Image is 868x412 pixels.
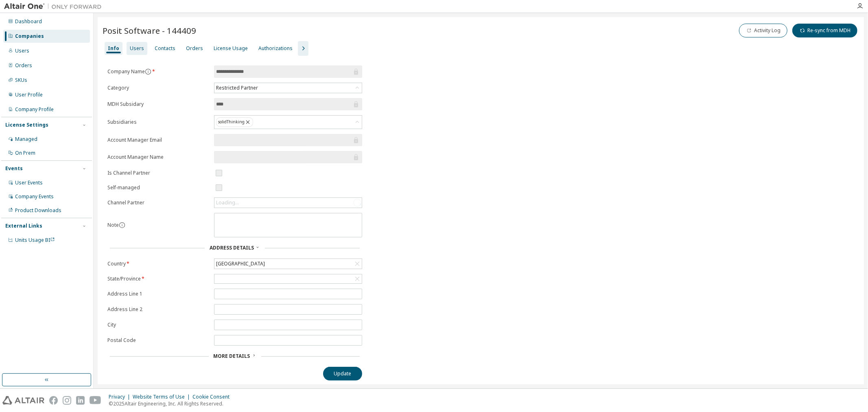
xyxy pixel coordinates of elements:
[107,276,209,282] label: State/Province
[107,101,209,107] label: MDH Subsidary
[15,207,61,214] div: Product Downloads
[2,396,44,405] img: altair_logo.svg
[109,400,234,407] p: © 2025 Altair Engineering, Inc. All Rights Reserved.
[155,45,175,52] div: Contacts
[107,337,209,344] label: Postal Code
[15,237,55,243] span: Units Usage BI
[145,68,151,75] button: information
[15,136,37,142] div: Managed
[214,259,362,269] div: [GEOGRAPHIC_DATA]
[15,62,32,69] div: Orders
[15,150,35,156] div: On Prem
[186,45,203,52] div: Orders
[214,45,248,52] div: License Usage
[214,116,362,129] div: solidThinking
[107,322,209,328] label: City
[49,396,58,405] img: facebook.svg
[107,199,209,206] label: Channel Partner
[15,77,27,83] div: SKUs
[107,119,209,125] label: Subsidiaries
[107,170,209,176] label: Is Channel Partner
[76,396,85,405] img: linkedin.svg
[15,33,44,39] div: Companies
[4,2,106,11] img: Altair One
[15,48,29,54] div: Users
[108,45,119,52] div: Info
[107,261,209,267] label: Country
[5,122,48,128] div: License Settings
[214,198,362,208] div: Loading...
[214,83,362,93] div: Restricted Partner
[216,199,239,206] div: Loading...
[107,154,209,160] label: Account Manager Name
[107,68,209,75] label: Company Name
[107,221,119,228] label: Note
[109,394,133,400] div: Privacy
[63,396,71,405] img: instagram.svg
[214,353,250,359] span: More Details
[133,394,192,400] div: Website Terms of Use
[107,184,209,191] label: Self-managed
[792,24,857,37] button: Re-sync from MDH
[15,180,43,186] div: User Events
[258,45,293,52] div: Authorizations
[5,223,42,229] div: External Links
[15,92,43,98] div: User Profile
[15,18,42,25] div: Dashboard
[107,291,209,297] label: Address Line 1
[103,25,196,36] span: Posit Software - 144409
[215,83,259,92] div: Restricted Partner
[107,306,209,313] label: Address Line 2
[216,117,253,127] div: solidThinking
[130,45,144,52] div: Users
[5,165,23,172] div: Events
[107,85,209,91] label: Category
[107,137,209,143] label: Account Manager Email
[210,244,254,251] span: Address Details
[90,396,101,405] img: youtube.svg
[192,394,234,400] div: Cookie Consent
[323,367,362,381] button: Update
[739,24,787,37] button: Activity Log
[215,259,266,268] div: [GEOGRAPHIC_DATA]
[15,106,54,113] div: Company Profile
[119,222,125,228] button: information
[15,193,54,200] div: Company Events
